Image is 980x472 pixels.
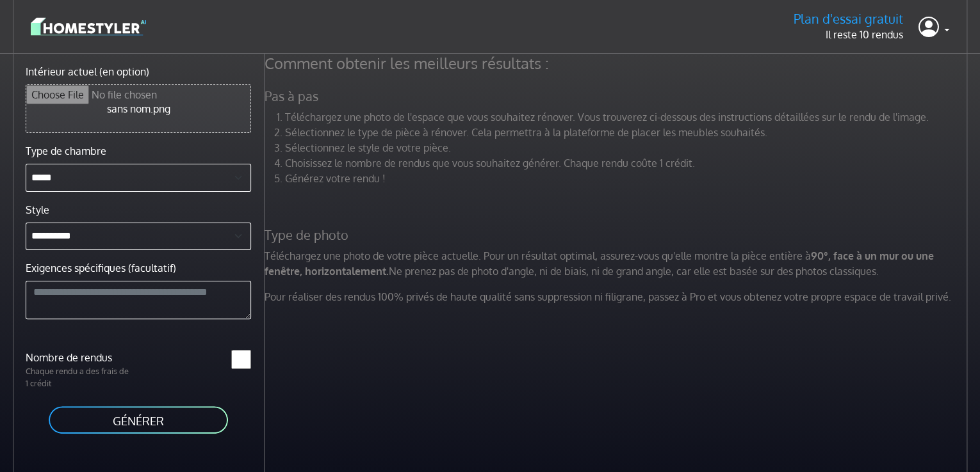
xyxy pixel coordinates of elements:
[265,290,951,303] font: Pour réaliser des rendus 100% privés de haute qualité sans suppression ni filigrane, passez à Pro...
[389,265,879,278] font: Ne prenez pas de photo d'angle, ni de biais, ni de grand angle, car elle est basée sur des photos...
[31,15,146,38] img: logo-3de290ba35641baa71223ecac5eacb59cb85b4c7fdf211dc9aaecaaee71ea2f8.svg
[265,249,811,262] font: Téléchargez une photo de votre pièce actuelle. Pour un résultat optimal, assurez-vous qu'elle mon...
[26,351,112,364] font: Nombre de rendus
[265,226,348,243] font: Type de photo
[285,126,767,139] font: Sélectionnez le type de pièce à rénover. Cela permettra à la plateforme de placer les meubles sou...
[826,28,903,41] font: Il reste 10 rendus
[26,65,149,78] font: Intérieur actuel (en option)
[285,172,386,185] font: Générez votre rendu !
[285,111,929,123] font: Téléchargez une photo de l'espace que vous souhaitez rénover. Vous trouverez ci-dessous des instr...
[285,157,695,169] font: Choisissez le nombre de rendus que vous souhaitez générer. Chaque rendu coûte 1 crédit.
[26,262,176,274] font: Exigences spécifiques (facultatif)
[265,53,549,73] font: Comment obtenir les meilleurs résultats :
[794,10,903,27] font: Plan d'essai gratuit
[26,145,106,157] font: Type de chambre
[26,203,49,216] font: Style
[265,88,318,104] font: Pas à pas
[47,405,229,435] button: GÉNÉRER
[113,413,164,427] font: GÉNÉRER
[285,141,451,154] font: Sélectionnez le style de votre pièce.
[26,366,129,388] font: Chaque rendu a des frais de 1 crédit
